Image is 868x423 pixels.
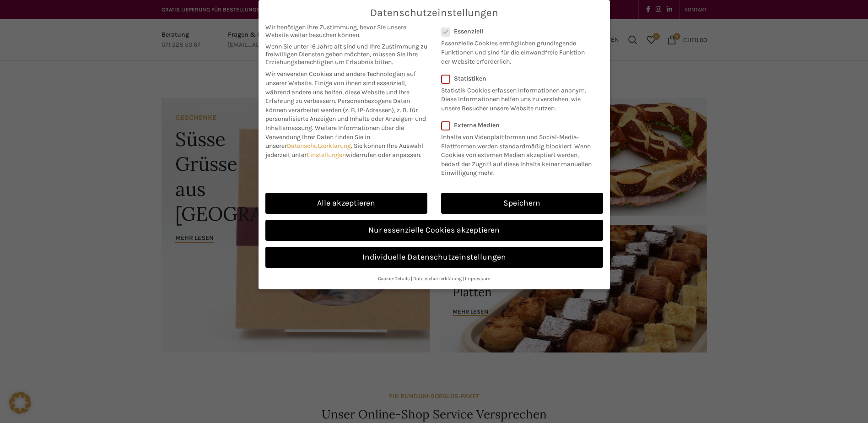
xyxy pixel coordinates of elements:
span: Weitere Informationen über die Verwendung Ihrer Daten finden Sie in unserer . [265,124,404,150]
a: Alle akzeptieren [265,193,427,214]
a: Einstellungen [307,151,346,159]
a: Speichern [441,193,603,214]
label: Essenziell [441,27,591,35]
a: Impressum [465,276,491,282]
span: Wir benötigen Ihre Zustimmung, bevor Sie unsere Website weiter besuchen können. [265,23,427,39]
label: Statistiken [441,75,591,82]
a: Individuelle Datenschutzeinstellungen [265,247,603,268]
span: Datenschutzeinstellungen [370,7,498,19]
a: Cookie-Details [378,276,410,282]
p: Statistik Cookies erfassen Informationen anonym. Diese Informationen helfen uns zu verstehen, wie... [441,82,591,113]
span: Personenbezogene Daten können verarbeitet werden (z. B. IP-Adressen), z. B. für personalisierte A... [265,97,426,132]
a: Datenschutzerklärung [287,142,351,150]
p: Inhalte von Videoplattformen und Social-Media-Plattformen werden standardmäßig blockiert. Wenn Co... [441,129,597,178]
span: Sie können Ihre Auswahl jederzeit unter widerrufen oder anpassen. [265,142,423,159]
a: Nur essenzielle Cookies akzeptieren [265,220,603,241]
a: Datenschutzerklärung [413,276,462,282]
span: Wir verwenden Cookies und andere Technologien auf unserer Website. Einige von ihnen sind essenzie... [265,70,416,105]
span: Wenn Sie unter 16 Jahre alt sind und Ihre Zustimmung zu freiwilligen Diensten geben möchten, müss... [265,43,427,66]
label: Externe Medien [441,121,597,129]
p: Essenzielle Cookies ermöglichen grundlegende Funktionen und sind für die einwandfreie Funktion de... [441,35,591,66]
